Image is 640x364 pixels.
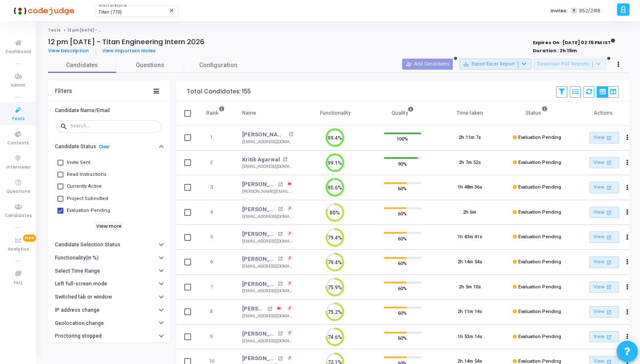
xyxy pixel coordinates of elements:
[518,234,561,240] span: Evaluation Pending
[197,175,234,200] td: 3
[55,268,100,274] h6: Select Time Range
[197,299,234,324] td: 8
[589,132,619,144] a: View
[621,231,633,243] button: Actions
[55,307,100,313] h6: IP address change
[398,334,407,342] span: 60%
[289,206,291,212] span: P
[278,331,283,336] mat-icon: open_in_new
[518,184,561,190] span: Evaluation Pending
[518,358,561,364] span: Evaluation Pending
[98,9,122,15] span: Titan (770)
[197,102,234,125] th: Rank
[242,330,275,338] a: [PERSON_NAME]
[457,333,482,341] div: 1h 53m 14s
[459,284,481,291] div: 2h 5m 10s
[278,232,283,237] mat-icon: open_in_new
[621,182,633,194] button: Actions
[48,61,116,70] span: Candidates
[621,206,633,218] button: Actions
[289,280,291,287] span: P
[398,284,407,292] span: 60%
[605,283,612,291] mat-icon: open_in_new
[197,324,234,350] td: 9
[242,180,275,189] a: [PERSON_NAME]
[199,61,237,70] span: Configuration
[116,61,184,70] span: Questions
[533,37,615,46] strong: Expires On : [DATE] 02:15 PM IST
[459,159,481,166] div: 2h 7m 52s
[102,47,156,54] span: View Important Notes
[406,61,412,67] mat-icon: person_add_alt
[579,7,600,14] span: 952/2418
[11,82,26,89] span: Admin
[605,134,612,141] mat-icon: open_in_new
[589,331,619,343] a: View
[55,88,72,95] div: Filters
[589,282,619,293] a: View
[398,234,407,243] span: 60%
[397,135,408,143] span: 100%
[197,250,234,275] td: 6
[242,130,286,139] a: [PERSON_NAME]
[398,159,407,168] span: 90%
[197,225,234,250] td: 5
[605,259,612,266] mat-icon: open_in_new
[242,263,293,270] div: [EMAIL_ADDRESS][DOMAIN_NAME]
[398,259,407,268] span: 60%
[242,108,256,118] div: Name
[398,184,407,193] span: 60%
[48,140,170,153] button: Candidate StatusClear
[463,61,469,67] mat-icon: save_alt
[48,48,96,54] a: View Description
[23,234,36,242] span: New
[533,47,577,54] strong: Duration : 2h 15m
[242,230,275,238] a: [PERSON_NAME] C
[242,305,265,313] a: [PERSON_NAME]
[518,309,561,314] span: Evaluation Pending
[589,306,619,318] a: View
[302,102,369,125] th: Functionality
[48,330,170,343] button: Proctoring stopped
[242,255,275,263] a: [PERSON_NAME]
[605,184,612,191] mat-icon: open_in_new
[6,164,30,171] span: Interviews
[242,139,293,145] div: [EMAIL_ADDRESS][DOMAIN_NAME]
[55,281,107,287] h6: Left full-screen mode
[8,246,29,253] span: Analytics
[242,155,280,164] a: Kritik Agarwal
[605,209,612,216] mat-icon: open_in_new
[459,134,481,141] div: 2h 11m 7s
[242,313,293,319] div: [EMAIL_ADDRESS][DOMAIN_NAME]
[597,86,619,98] div: View Options
[621,331,633,343] button: Actions
[11,2,74,19] img: logo
[96,48,162,54] a: View Important Notes
[55,255,99,261] h6: Functionality(in %)
[48,47,89,54] span: View Description
[278,282,283,286] mat-icon: open_in_new
[278,182,283,187] mat-icon: open_in_new
[242,338,293,344] div: [EMAIL_ADDRESS][DOMAIN_NAME]
[48,304,170,317] button: IP address change
[67,181,102,192] span: Currently Active
[289,330,291,337] span: P
[70,124,158,129] input: Search...
[242,189,293,195] div: [PERSON_NAME][EMAIL_ADDRESS][DOMAIN_NAME]
[242,205,275,214] a: [PERSON_NAME]
[589,182,619,193] a: View
[48,38,204,46] h4: 12 pm [DATE] - Titan Engineering Intern 2026
[5,212,32,220] span: Candidates
[48,104,170,117] button: Candidate Name/Email
[55,333,102,339] h6: Proctoring stopped
[6,188,30,195] span: Questions
[48,238,170,251] button: Candidate Selection Status
[457,184,482,191] div: 1h 48m 36s
[67,169,106,180] span: Read Instructions
[283,157,287,162] mat-icon: open_in_new
[605,308,612,316] mat-icon: open_in_new
[48,264,170,277] button: Select Time Range
[503,102,571,125] th: Status
[571,8,577,14] span: T
[278,257,283,261] mat-icon: open_in_new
